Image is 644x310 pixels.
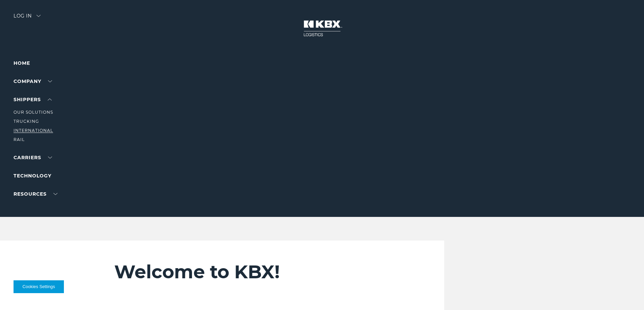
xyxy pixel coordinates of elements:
a: RESOURCES [14,191,57,197]
a: Company [14,78,52,84]
a: Technology [14,173,51,179]
div: Log in [14,13,41,23]
a: SHIPPERS [14,96,52,103]
a: Our Solutions [14,110,53,115]
button: Cookies Settings [14,280,64,293]
a: Carriers [14,154,52,161]
a: Home [14,60,30,66]
img: arrow [37,15,41,17]
a: Trucking [14,119,39,124]
a: RAIL [14,137,25,142]
h2: Welcome to KBX! [114,261,404,283]
img: kbx logo [297,13,348,43]
a: International [14,128,53,133]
